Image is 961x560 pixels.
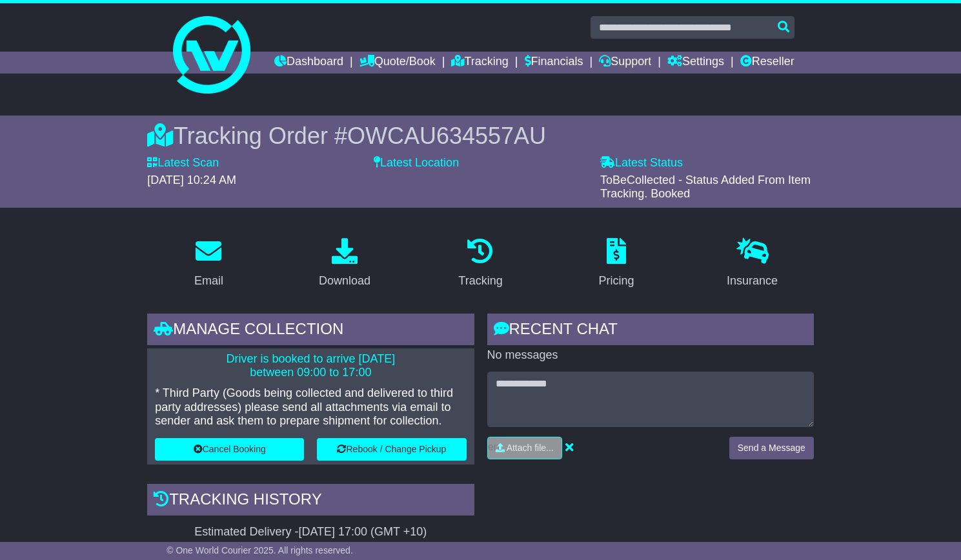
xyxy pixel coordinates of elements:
button: Send a Message [729,437,814,459]
a: Download [310,234,379,294]
button: Rebook / Change Pickup [317,438,466,461]
div: RECENT CHAT [487,314,814,348]
a: Tracking [451,52,508,74]
div: Pricing [599,272,634,290]
div: Insurance [727,272,778,290]
div: Estimated Delivery - [147,525,474,539]
label: Latest Scan [147,156,219,170]
label: Latest Status [600,156,683,170]
div: [DATE] 17:00 (GMT +10) [298,525,427,539]
span: [DATE] 10:24 AM [147,174,236,186]
a: Reseller [740,52,794,74]
a: Insurance [718,234,786,294]
div: Manage collection [147,314,474,348]
a: Quote/Book [359,52,436,74]
div: Tracking [458,272,502,290]
button: Cancel Booking [155,438,304,461]
a: Financials [525,52,583,74]
div: Download [319,272,370,290]
span: © One World Courier 2025. All rights reserved. [167,545,353,555]
a: Dashboard [274,52,343,74]
a: Support [599,52,651,74]
div: Tracking history [147,484,474,519]
span: ToBeCollected - Status Added From Item Tracking. Booked [600,174,811,201]
a: Settings [667,52,724,74]
a: Pricing [591,234,643,294]
p: No messages [487,348,814,363]
p: * Third Party (Goods being collected and delivered to third party addresses) please send all atta... [155,386,466,428]
div: Email [194,272,223,290]
div: Tracking Order # [147,122,814,150]
label: Latest Location [374,156,459,170]
p: Driver is booked to arrive [DATE] between 09:00 to 17:00 [155,352,466,380]
span: OWCAU634557AU [347,123,546,149]
a: Email [186,234,232,294]
a: Tracking [450,234,511,294]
